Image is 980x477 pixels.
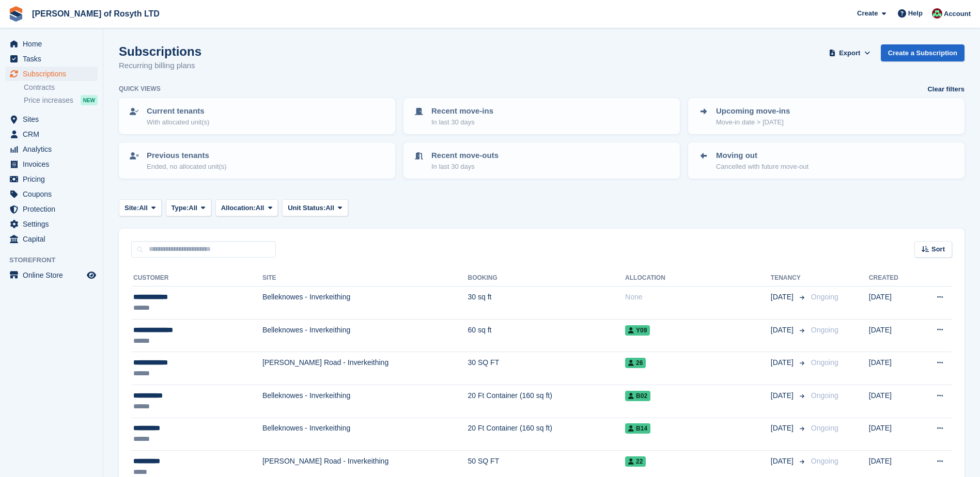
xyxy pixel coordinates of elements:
[811,326,838,334] span: Ongoing
[262,319,468,352] td: Belleknowes - Inverkeithing
[147,105,209,117] p: Current tenants
[716,105,790,117] p: Upcoming move-ins
[5,172,98,186] a: menu
[147,150,227,162] p: Previous tenants
[23,187,85,201] span: Coupons
[869,418,917,451] td: [DATE]
[23,232,85,246] span: Capital
[120,144,394,178] a: Previous tenants Ended, no allocated unit(s)
[256,203,265,213] span: All
[5,232,98,246] a: menu
[172,203,189,213] span: Type:
[716,162,808,172] p: Cancelled with future move-out
[811,457,838,465] span: Ongoing
[869,385,917,418] td: [DATE]
[221,203,256,213] span: Allocation:
[5,187,98,201] a: menu
[147,162,227,172] p: Ended, no allocated unit(s)
[625,292,771,303] div: None
[262,287,468,320] td: Belleknowes - Inverkeithing
[282,199,348,216] button: Unit Status: All
[869,270,917,287] th: Created
[468,270,626,287] th: Booking
[625,358,646,368] span: 26
[869,352,917,385] td: [DATE]
[431,162,499,172] p: In last 30 days
[405,144,679,178] a: Recent move-outs In last 30 days
[9,255,103,265] span: Storefront
[23,67,85,81] span: Subscriptions
[23,217,85,231] span: Settings
[468,319,626,352] td: 60 sq ft
[827,44,873,61] button: Export
[189,203,197,213] span: All
[771,390,796,401] span: [DATE]
[23,127,85,141] span: CRM
[771,292,796,303] span: [DATE]
[771,270,807,287] th: Tenancy
[468,385,626,418] td: 20 Ft Container (160 sq ft)
[771,357,796,368] span: [DATE]
[716,117,790,128] p: Move-in date > [DATE]
[139,203,148,213] span: All
[431,117,493,128] p: In last 30 days
[262,385,468,418] td: Belleknowes - Inverkeithing
[23,52,85,66] span: Tasks
[288,203,325,213] span: Unit Status:
[908,8,923,19] span: Help
[771,423,796,434] span: [DATE]
[869,287,917,320] td: [DATE]
[325,203,334,213] span: All
[5,37,98,51] a: menu
[119,199,162,216] button: Site: All
[811,358,838,367] span: Ongoing
[468,418,626,451] td: 20 Ft Container (160 sq ft)
[24,94,98,106] a: Price increases NEW
[23,142,85,156] span: Analytics
[119,60,201,72] p: Recurring billing plans
[811,391,838,400] span: Ongoing
[5,67,98,81] a: menu
[262,352,468,385] td: [PERSON_NAME] Road - Inverkeithing
[28,5,164,22] a: [PERSON_NAME] of Rosyth LTD
[716,150,808,162] p: Moving out
[147,117,209,128] p: With allocated unit(s)
[625,325,650,336] span: Y09
[125,203,139,213] span: Site:
[811,293,838,301] span: Ongoing
[5,127,98,141] a: menu
[131,270,262,287] th: Customer
[5,268,98,282] a: menu
[81,95,98,105] div: NEW
[5,142,98,156] a: menu
[468,287,626,320] td: 30 sq ft
[431,150,499,162] p: Recent move-outs
[8,6,24,22] img: stora-icon-8386f47178a22dfd0bd8f6a31ec36ba5ce8667c1dd55bd0f319d3a0aa187defe.svg
[23,172,85,186] span: Pricing
[119,44,201,58] h1: Subscriptions
[85,269,98,281] a: Preview store
[23,37,85,51] span: Home
[215,199,278,216] button: Allocation: All
[625,456,646,467] span: 22
[119,84,161,93] h6: Quick views
[166,199,211,216] button: Type: All
[24,83,98,92] a: Contracts
[625,270,771,287] th: Allocation
[23,157,85,171] span: Invoices
[120,99,394,133] a: Current tenants With allocated unit(s)
[931,244,945,255] span: Sort
[689,99,963,133] a: Upcoming move-ins Move-in date > [DATE]
[23,268,85,282] span: Online Store
[23,202,85,216] span: Protection
[5,217,98,231] a: menu
[405,99,679,133] a: Recent move-ins In last 30 days
[869,319,917,352] td: [DATE]
[262,418,468,451] td: Belleknowes - Inverkeithing
[625,423,650,434] span: B14
[24,96,73,105] span: Price increases
[468,352,626,385] td: 30 SQ FT
[839,48,860,58] span: Export
[431,105,493,117] p: Recent move-ins
[262,270,468,287] th: Site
